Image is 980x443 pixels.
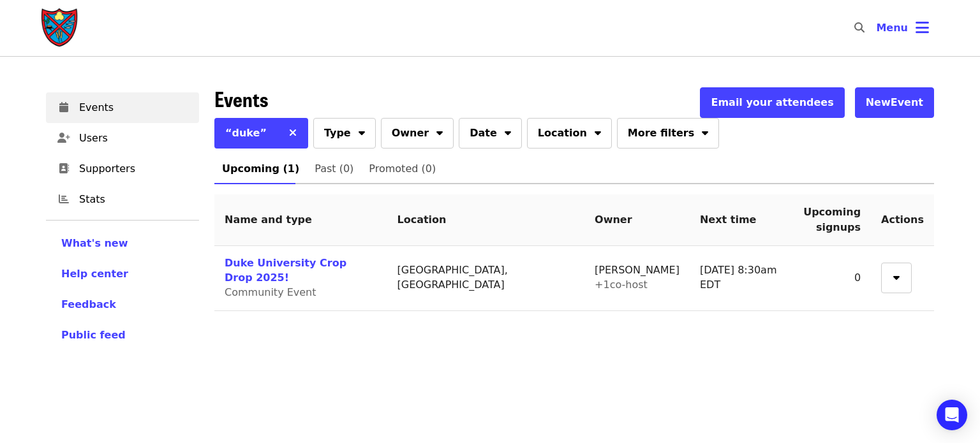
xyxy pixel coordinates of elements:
[225,286,316,298] span: Community Event
[916,18,929,37] i: bars icon
[61,237,128,249] span: What's new
[937,400,967,430] div: Open Intercom Messenger
[214,84,268,113] span: Events
[876,22,908,34] span: Menu
[46,123,199,154] a: Users
[61,329,126,341] span: Public feed
[79,192,189,207] span: Stats
[59,193,69,205] i: chart-bar icon
[79,131,189,146] span: Users
[61,328,184,343] a: Public feed
[79,100,189,115] span: Events
[617,118,719,149] button: More filters
[381,118,454,149] button: Owner
[538,126,587,141] span: Location
[893,270,900,282] i: sort-down icon
[46,154,199,184] a: Supporters
[369,160,436,178] span: Promoted (0)
[61,268,128,280] span: Help center
[470,126,497,141] span: Date
[214,118,278,149] button: “duke”
[359,125,365,137] i: sort-down icon
[854,22,865,34] i: search icon
[700,87,844,118] button: Email your attendees
[214,154,307,184] a: Upcoming (1)
[397,263,574,293] div: [GEOGRAPHIC_DATA], [GEOGRAPHIC_DATA]
[803,271,861,286] div: 0
[289,127,297,139] i: times icon
[46,184,199,215] a: Stats
[387,194,584,246] th: Location
[803,206,861,233] span: Upcoming signups
[584,246,690,311] td: [PERSON_NAME]
[595,125,601,137] i: sort-down icon
[59,163,69,175] i: address-book icon
[313,118,376,149] button: Type
[59,101,68,113] i: calendar icon
[866,13,939,43] button: Toggle account menu
[61,266,184,282] a: Help center
[222,160,299,178] span: Upcoming (1)
[584,194,690,246] th: Owner
[57,132,70,144] i: user-plus icon
[41,8,79,48] img: Society of St. Andrew - Home
[872,13,882,43] input: Search
[690,194,793,246] th: Next time
[459,118,522,149] button: Date
[324,126,351,141] span: Type
[702,125,708,137] i: sort-down icon
[628,126,694,141] span: More filters
[61,297,116,312] button: Feedback
[46,92,199,123] a: Events
[361,154,443,184] a: Promoted (0)
[307,154,361,184] a: Past (0)
[505,125,511,137] i: sort-down icon
[855,87,934,118] button: NewEvent
[214,194,387,246] th: Name and type
[690,246,793,311] td: [DATE] 8:30am EDT
[436,125,443,137] i: sort-down icon
[527,118,612,149] button: Location
[392,126,429,141] span: Owner
[61,236,184,251] a: What's new
[315,160,353,178] span: Past (0)
[225,257,346,284] a: Duke University Crop Drop 2025!
[871,194,934,246] th: Actions
[79,161,189,177] span: Supporters
[595,278,679,293] div: + 1 co-host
